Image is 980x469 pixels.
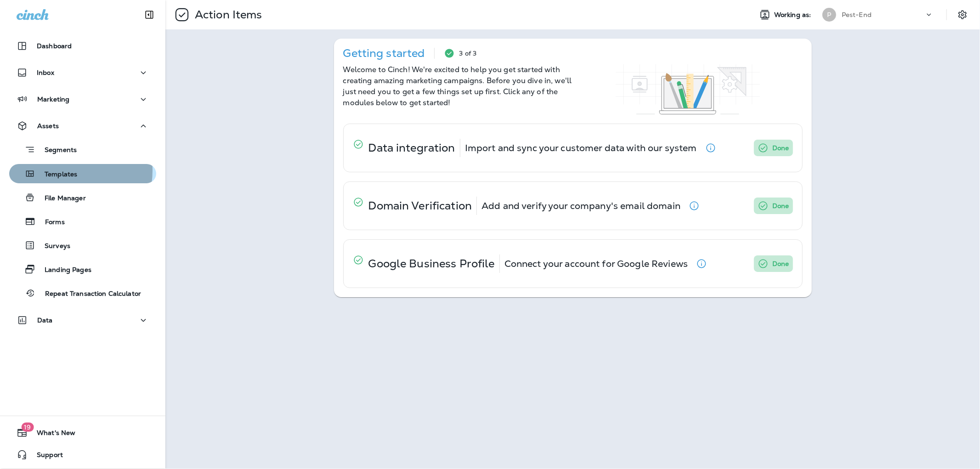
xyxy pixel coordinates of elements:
[772,200,789,211] p: Done
[37,69,54,76] p: Inbox
[822,8,836,22] div: P
[482,202,680,209] p: Add and verify your company's email domain
[35,266,91,275] p: Landing Pages
[37,42,72,50] p: Dashboard
[35,242,70,251] p: Surveys
[136,6,162,24] button: Collapse Sidebar
[36,218,65,227] p: Forms
[28,429,75,440] span: What's New
[36,290,141,299] p: Repeat Transaction Calculator
[9,212,156,231] button: Forms
[37,122,59,130] p: Assets
[343,64,573,108] p: Welcome to Cinch! We're excited to help you get started with creating amazing marketing campaigns...
[9,424,156,442] button: 19What's New
[21,423,34,432] span: 19
[9,140,156,159] button: Segments
[9,446,156,464] button: Support
[774,11,813,19] span: Working as:
[35,170,77,179] p: Templates
[504,260,688,267] p: Connect your account for Google Reviews
[772,142,789,153] p: Done
[9,236,156,255] button: Surveys
[9,37,156,55] button: Dashboard
[954,6,971,23] button: Settings
[9,117,156,135] button: Assets
[9,188,156,207] button: File Manager
[9,260,156,279] button: Landing Pages
[459,50,477,57] p: 3 of 3
[368,144,455,152] p: Data integration
[465,144,697,152] p: Import and sync your customer data with our system
[191,8,262,22] p: Action Items
[9,90,156,108] button: Marketing
[28,451,63,462] span: Support
[368,260,495,267] p: Google Business Profile
[9,283,156,303] button: Repeat Transaction Calculator
[368,202,472,209] p: Domain Verification
[37,96,69,103] p: Marketing
[9,164,156,183] button: Templates
[35,194,86,203] p: File Manager
[37,316,53,324] p: Data
[9,63,156,82] button: Inbox
[35,146,77,155] p: Segments
[772,258,789,269] p: Done
[343,50,425,57] p: Getting started
[9,311,156,329] button: Data
[842,11,872,18] p: Pest-End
